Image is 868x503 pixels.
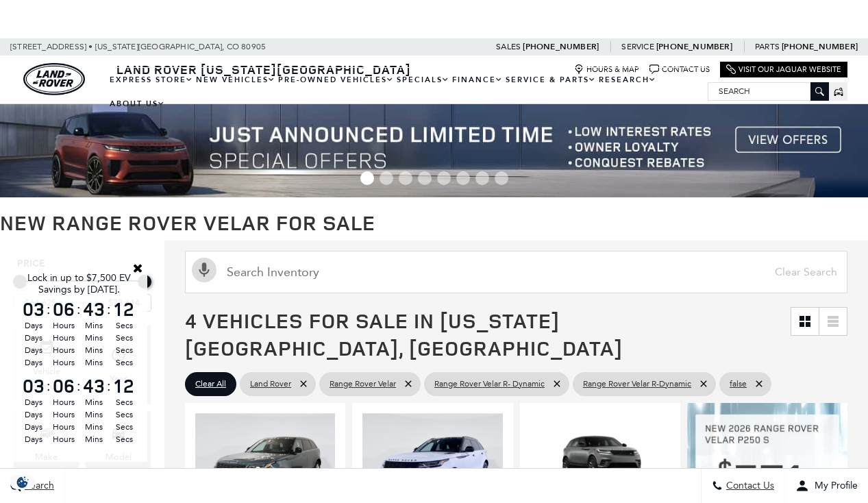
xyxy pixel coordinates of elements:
[81,421,107,433] span: Mins
[495,171,508,185] span: Go to slide 8
[108,68,195,92] a: EXPRESS STORE
[51,376,77,395] span: 06
[21,344,47,356] span: Days
[583,376,691,393] span: Range Rover Velar R-Dynamic
[437,171,451,185] span: Go to slide 5
[530,413,673,493] div: 1 / 2
[723,480,774,492] span: Contact Us
[250,376,291,393] span: Land Rover
[21,408,47,421] span: Days
[456,171,470,185] span: Go to slide 6
[21,299,47,319] span: 03
[656,41,732,52] a: [PHONE_NUMBER]
[574,64,639,75] a: Hours & Map
[108,68,708,116] nav: Main Navigation
[399,171,412,185] span: Go to slide 3
[111,356,137,369] span: Secs
[504,68,597,92] a: Service & Parts
[434,376,545,393] span: Range Rover Velar R- Dynamic
[785,469,868,503] button: Open user profile menu
[360,171,374,185] span: Go to slide 1
[111,344,137,356] span: Secs
[51,356,77,369] span: Hours
[17,258,147,270] h5: Price
[81,332,107,344] span: Mins
[51,421,77,433] span: Hours
[23,63,85,95] a: land-rover
[185,251,847,293] input: Search Inventory
[77,376,81,396] span: :
[81,319,107,332] span: Mins
[227,38,239,56] span: CO
[782,41,858,52] a: [PHONE_NUMBER]
[51,319,77,332] span: Hours
[21,319,47,332] span: Days
[27,272,131,295] span: Lock in up to $7,500 EV Savings by [DATE].
[597,68,658,92] a: Research
[330,376,396,393] span: Range Rover Velar
[730,376,747,393] span: false
[21,396,47,408] span: Days
[107,376,111,396] span: :
[51,344,77,356] span: Hours
[81,433,107,445] span: Mins
[418,171,432,185] span: Go to slide 4
[451,68,504,92] a: Finance
[380,171,393,185] span: Go to slide 2
[192,258,216,282] svg: Click to toggle on voice search
[277,68,395,92] a: Pre-Owned Vehicles
[111,319,137,332] span: Secs
[809,480,858,492] span: My Profile
[108,61,419,77] a: Land Rover [US_STATE][GEOGRAPHIC_DATA]
[475,171,489,185] span: Go to slide 7
[81,408,107,421] span: Mins
[111,299,137,319] span: 12
[51,299,77,319] span: 06
[51,332,77,344] span: Hours
[77,299,81,319] span: :
[116,61,411,77] span: Land Rover [US_STATE][GEOGRAPHIC_DATA]
[81,356,107,369] span: Mins
[132,262,144,274] a: Close
[111,332,137,344] span: Secs
[51,408,77,421] span: Hours
[81,396,107,408] span: Mins
[111,396,137,408] span: Secs
[111,408,137,421] span: Secs
[47,299,51,319] span: :
[21,356,47,369] span: Days
[708,83,828,99] input: Search
[108,92,166,116] a: About Us
[195,376,226,393] span: Clear All
[111,376,137,395] span: 12
[21,376,47,395] span: 03
[21,433,47,445] span: Days
[10,38,93,56] span: [STREET_ADDRESS] •
[241,38,266,56] span: 80905
[395,68,451,92] a: Specials
[81,344,107,356] span: Mins
[10,42,266,51] a: [STREET_ADDRESS] • [US_STATE][GEOGRAPHIC_DATA], CO 80905
[530,413,673,493] img: 2026 LAND ROVER Range Rover Velar Dynamic SE 400PS 1
[95,38,225,56] span: [US_STATE][GEOGRAPHIC_DATA],
[726,64,841,75] a: Visit Our Jaguar Website
[21,332,47,344] span: Days
[51,433,77,445] span: Hours
[111,421,137,433] span: Secs
[185,306,623,362] span: 4 Vehicles for Sale in [US_STATE][GEOGRAPHIC_DATA], [GEOGRAPHIC_DATA]
[21,421,47,433] span: Days
[7,475,38,489] img: Opt-Out Icon
[7,475,38,489] section: Click to Open Cookie Consent Modal
[81,376,107,395] span: 43
[755,42,780,51] span: Parts
[195,68,277,92] a: New Vehicles
[649,64,710,75] a: Contact Us
[107,299,111,319] span: :
[81,299,107,319] span: 43
[23,63,85,95] img: Land Rover
[51,396,77,408] span: Hours
[47,376,51,396] span: :
[111,433,137,445] span: Secs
